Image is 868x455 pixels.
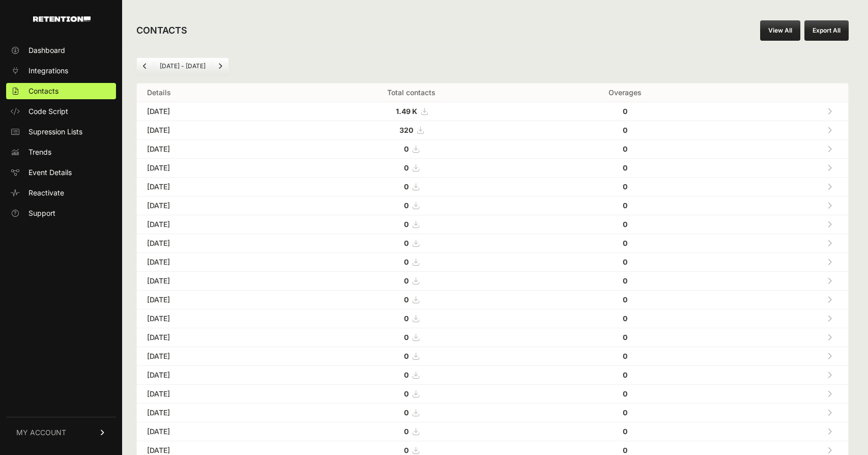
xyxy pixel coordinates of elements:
[28,45,65,55] span: Dashboard
[623,371,627,379] strong: 0
[623,352,627,360] strong: 0
[404,408,409,417] strong: 0
[137,309,292,328] td: [DATE]
[137,102,292,121] td: [DATE]
[623,276,627,285] strong: 0
[623,408,627,417] strong: 0
[137,291,292,309] td: [DATE]
[623,389,627,398] strong: 0
[137,404,292,422] td: [DATE]
[404,427,409,436] strong: 0
[623,295,627,304] strong: 0
[396,107,427,116] a: 1.49 K
[623,446,627,454] strong: 0
[153,62,212,70] li: [DATE] - [DATE]
[6,144,116,160] a: Trends
[623,258,627,266] strong: 0
[137,328,292,347] td: [DATE]
[532,83,718,102] th: Overages
[399,126,413,134] strong: 320
[623,126,627,134] strong: 0
[404,389,409,398] strong: 0
[137,366,292,385] td: [DATE]
[404,163,409,172] strong: 0
[404,295,409,304] strong: 0
[137,196,292,215] td: [DATE]
[28,106,68,117] span: Code Script
[6,83,116,99] a: Contacts
[6,205,116,221] a: Support
[137,121,292,140] td: [DATE]
[804,20,849,41] button: Export All
[137,159,292,178] td: [DATE]
[137,422,292,441] td: [DATE]
[137,215,292,234] td: [DATE]
[404,446,409,454] strong: 0
[292,83,532,102] th: Total contacts
[137,178,292,196] td: [DATE]
[137,272,292,291] td: [DATE]
[6,185,116,201] a: Reactivate
[760,20,800,41] a: View All
[623,145,627,153] strong: 0
[28,66,68,76] span: Integrations
[137,140,292,159] td: [DATE]
[28,147,51,157] span: Trends
[623,239,627,247] strong: 0
[404,276,409,285] strong: 0
[623,163,627,172] strong: 0
[404,314,409,323] strong: 0
[136,23,187,38] h2: CONTACTS
[623,220,627,229] strong: 0
[28,208,55,218] span: Support
[623,201,627,210] strong: 0
[404,145,409,153] strong: 0
[28,167,72,178] span: Event Details
[6,42,116,59] a: Dashboard
[623,182,627,191] strong: 0
[623,427,627,436] strong: 0
[6,63,116,79] a: Integrations
[6,417,116,448] a: MY ACCOUNT
[623,107,627,116] strong: 0
[137,385,292,404] td: [DATE]
[396,107,417,116] strong: 1.49 K
[28,188,64,198] span: Reactivate
[16,428,66,438] span: MY ACCOUNT
[6,124,116,140] a: Supression Lists
[404,220,409,229] strong: 0
[404,333,409,342] strong: 0
[404,201,409,210] strong: 0
[404,371,409,379] strong: 0
[6,103,116,120] a: Code Script
[137,253,292,272] td: [DATE]
[623,314,627,323] strong: 0
[33,16,91,22] img: Retention.com
[6,164,116,181] a: Event Details
[404,258,409,266] strong: 0
[28,127,82,137] span: Supression Lists
[28,86,59,96] span: Contacts
[137,58,153,74] a: Previous
[404,352,409,360] strong: 0
[404,182,409,191] strong: 0
[137,83,292,102] th: Details
[212,58,228,74] a: Next
[137,234,292,253] td: [DATE]
[623,333,627,342] strong: 0
[137,347,292,366] td: [DATE]
[404,239,409,247] strong: 0
[399,126,423,134] a: 320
